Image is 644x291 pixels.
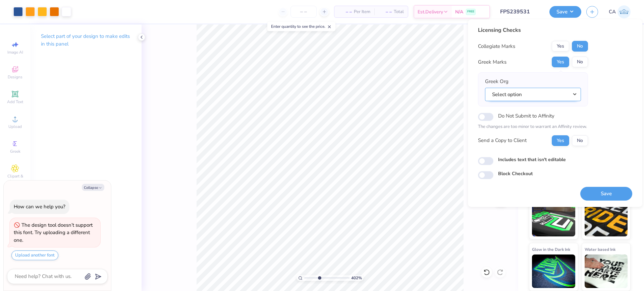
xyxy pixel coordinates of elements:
[532,246,570,253] span: Glow in the Dark Ink
[498,112,554,120] label: Do Not Submit to Affinity
[267,22,335,31] div: Enter quantity to see the price.
[585,254,628,288] img: Water based Ink
[478,26,588,34] div: Licensing Checks
[378,8,392,15] span: – –
[354,8,370,15] span: Per Item
[478,137,527,144] div: Send a Copy to Client
[478,58,506,66] div: Greek Marks
[572,57,588,67] button: No
[498,156,566,163] label: Includes text that isn't editable
[609,8,616,16] span: CA
[338,8,352,15] span: – –
[3,173,27,184] span: Clipart & logos
[82,184,104,191] button: Collapse
[485,88,581,101] button: Select option
[478,124,588,130] p: The changes are too minor to warrant an Affinity review.
[572,41,588,52] button: No
[552,57,569,67] button: Yes
[7,50,23,55] span: Image AI
[351,275,362,281] span: 402 %
[572,135,588,146] button: No
[8,74,22,80] span: Designs
[41,32,131,48] p: Select part of your design to make edits in this panel
[618,5,631,18] img: Chollene Anne Aranda
[290,6,317,18] input: – –
[478,43,515,50] div: Collegiate Marks
[552,41,569,52] button: Yes
[467,9,474,14] span: FREE
[418,8,443,15] span: Est. Delivery
[585,246,615,253] span: Water based Ink
[580,187,632,201] button: Save
[485,78,508,85] label: Greek Org
[549,6,581,18] button: Save
[532,254,575,288] img: Glow in the Dark Ink
[394,8,404,15] span: Total
[532,203,575,236] img: Neon Ink
[10,149,20,154] span: Greek
[14,222,93,243] div: The design tool doesn’t support this font. Try uploading a different one.
[8,124,22,129] span: Upload
[609,5,631,18] a: CA
[11,250,58,260] button: Upload another font
[14,203,65,210] div: How can we help you?
[585,203,628,236] img: Metallic & Glitter Ink
[495,5,544,18] input: Untitled Design
[498,170,533,177] label: Block Checkout
[455,8,463,15] span: N/A
[552,135,569,146] button: Yes
[7,99,23,104] span: Add Text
